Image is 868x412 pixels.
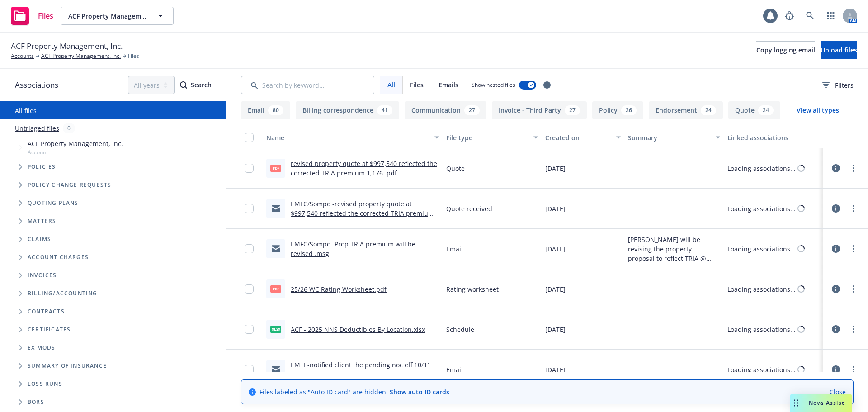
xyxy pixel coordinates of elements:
[390,388,449,396] a: Show auto ID cards
[28,200,79,206] span: Quoting plans
[268,105,283,115] div: 80
[28,399,44,405] span: BORs
[28,309,65,314] span: Contracts
[822,76,854,94] button: Filters
[270,326,281,332] span: xlsx
[727,244,796,254] div: Loading associations...
[28,148,123,156] span: Account
[472,81,515,89] span: Show nested files
[410,80,424,90] span: Files
[446,365,463,374] span: Email
[291,159,437,177] a: revised property quote at $997,540 reflected the corrected TRIA premium 1,176 .pdf
[259,387,449,397] span: Files labeled as "Auto ID card" are hidden.
[727,204,796,213] div: Loading associations...
[821,41,857,59] button: Upload files
[624,127,723,148] button: Summary
[492,101,587,119] button: Invoice - Third Party
[446,204,492,213] span: Quote received
[245,133,254,142] input: Select all
[545,244,566,254] span: [DATE]
[128,52,139,60] span: Files
[848,243,859,254] a: more
[291,360,431,379] a: EMTI -notified client the pending noc eff 10/11 has been rescinded .msg
[387,80,395,90] span: All
[28,255,89,260] span: Account charges
[443,127,542,148] button: File type
[291,285,387,294] a: 25/26 WC Rating Worksheet.pdf
[28,218,56,224] span: Matters
[542,127,624,148] button: Created on
[0,137,226,284] div: Tree Example
[790,394,852,412] button: Nova Assist
[446,244,463,254] span: Email
[701,105,716,115] div: 24
[11,40,123,52] span: ACF Property Management, Inc.
[649,101,723,119] button: Endorsement
[41,52,121,60] a: ACF Property Management, Inc.
[728,101,780,119] button: Quote
[821,46,857,54] span: Upload files
[545,365,566,374] span: [DATE]
[545,284,566,294] span: [DATE]
[38,12,53,19] span: Files
[28,345,55,350] span: Ex Mods
[446,133,528,142] div: File type
[848,203,859,214] a: more
[28,182,111,188] span: Policy change requests
[405,101,486,119] button: Communication
[63,123,75,133] div: 0
[809,399,844,407] span: Nova Assist
[727,365,796,374] div: Loading associations...
[835,81,854,90] span: Filters
[439,80,458,90] span: Emails
[446,284,499,294] span: Rating worksheet
[28,164,56,170] span: Policies
[756,46,815,54] span: Copy logging email
[245,325,254,334] input: Toggle Row Selected
[263,127,443,148] button: Name
[830,387,846,397] a: Close
[446,164,465,173] span: Quote
[28,273,57,278] span: Invoices
[848,284,859,294] a: more
[545,133,611,142] div: Created on
[782,101,854,119] button: View all types
[377,105,392,115] div: 41
[28,237,51,242] span: Claims
[28,381,62,387] span: Loss Runs
[180,81,187,89] svg: Search
[28,363,107,369] span: Summary of insurance
[724,127,823,148] button: Linked associations
[15,106,37,115] a: All files
[7,3,57,28] a: Files
[245,204,254,213] input: Toggle Row Selected
[545,325,566,334] span: [DATE]
[245,244,254,253] input: Toggle Row Selected
[15,123,59,133] a: Untriaged files
[780,7,798,25] a: Report a Bug
[848,364,859,375] a: more
[727,133,819,142] div: Linked associations
[11,52,34,60] a: Accounts
[464,105,480,115] div: 27
[28,327,71,332] span: Certificates
[245,365,254,374] input: Toggle Row Selected
[61,7,174,25] button: ACF Property Management, Inc.
[727,164,796,173] div: Loading associations...
[727,325,796,334] div: Loading associations...
[790,394,802,412] div: Drag to move
[266,133,429,142] div: Name
[592,101,643,119] button: Policy
[727,284,796,294] div: Loading associations...
[628,235,720,263] span: [PERSON_NAME] will be revising the property proposal to reflect TRIA @ $911 (premium including TR...
[180,76,212,94] div: Search
[545,164,566,173] span: [DATE]
[28,291,98,296] span: Billing/Accounting
[68,11,146,21] span: ACF Property Management, Inc.
[758,105,774,115] div: 24
[291,325,425,334] a: ACF - 2025 NNS Deductibles By Location.xlsx
[245,284,254,294] input: Toggle Row Selected
[241,76,374,94] input: Search by keyword...
[296,101,399,119] button: Billing correspondence
[628,133,710,142] div: Summary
